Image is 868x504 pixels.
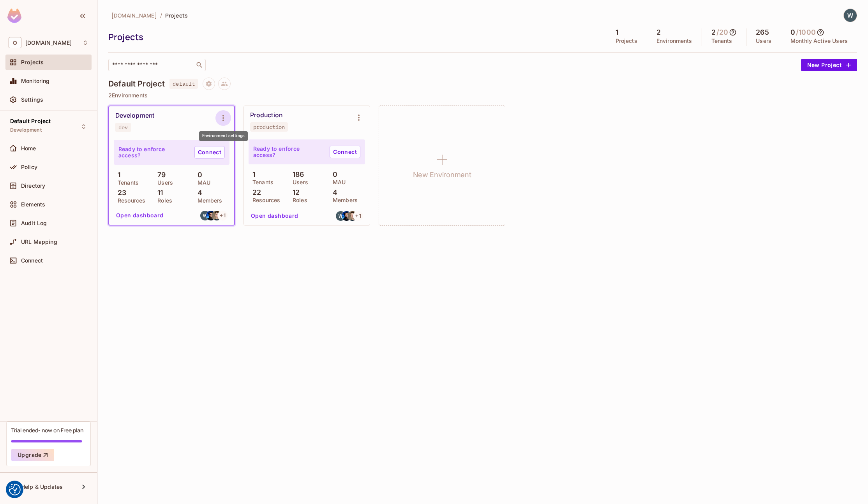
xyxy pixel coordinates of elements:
[114,189,126,197] p: 23
[220,213,226,218] span: + 1
[253,124,285,130] div: production
[9,484,21,495] img: Revisit consent button
[108,92,857,99] p: 2 Environments
[203,81,215,89] span: Project settings
[289,189,300,196] p: 12
[796,28,816,36] h5: / 1000
[790,38,848,44] p: Monthly Active Users
[165,12,188,19] span: Projects
[348,211,357,221] img: rokas.ulys@oxylabs.io
[21,97,43,103] span: Settings
[118,124,128,130] div: dev
[329,179,346,185] p: MAU
[289,179,308,185] p: Users
[329,171,337,178] p: 0
[253,146,323,158] p: Ready to enforce access?
[153,197,172,204] p: Roles
[21,257,43,264] span: Connect
[194,171,202,179] p: 0
[249,197,280,203] p: Resources
[108,31,602,43] div: Projects
[11,426,83,434] div: Trial ended- now on Free plan
[194,197,222,204] p: Members
[716,28,728,36] h5: / 20
[9,484,21,495] button: Consent Preferences
[656,38,692,44] p: Environments
[21,164,37,170] span: Policy
[249,171,255,178] p: 1
[215,110,231,126] button: Environment settings
[11,449,54,461] button: Upgrade
[21,78,50,84] span: Monitoring
[21,201,45,208] span: Elements
[118,146,188,159] p: Ready to enforce access?
[194,146,225,159] a: Connect
[21,484,63,490] span: Help & Updates
[21,145,36,152] span: Home
[616,38,637,44] p: Projects
[711,38,732,44] p: Tenants
[329,189,337,196] p: 4
[111,12,157,19] span: [DOMAIN_NAME]
[656,28,661,36] h5: 2
[206,211,216,220] img: vaidotas.sedys@oxylabs.io
[21,220,47,226] span: Audit Log
[711,28,716,36] h5: 2
[342,211,351,221] img: vaidotas.sedys@oxylabs.io
[169,79,198,89] span: default
[114,171,120,179] p: 1
[153,180,173,186] p: Users
[199,131,248,141] div: Environment settings
[844,9,857,22] img: Web Team
[21,239,57,245] span: URL Mapping
[616,28,618,36] h5: 1
[113,209,167,222] button: Open dashboard
[200,211,210,220] img: webteam@oxylabs.io
[10,118,51,124] span: Default Project
[10,127,42,133] span: Development
[756,38,771,44] p: Users
[756,28,769,36] h5: 265
[115,112,154,120] div: Development
[114,180,139,186] p: Tenants
[160,12,162,19] li: /
[194,189,202,197] p: 4
[289,171,304,178] p: 186
[355,213,362,219] span: + 1
[21,59,44,65] span: Projects
[250,111,282,119] div: Production
[212,211,222,220] img: rokas.ulys@oxylabs.io
[329,197,358,203] p: Members
[289,197,307,203] p: Roles
[801,59,857,71] button: New Project
[7,9,21,23] img: SReyMgAAAABJRU5ErkJggg==
[153,189,163,197] p: 11
[25,40,72,46] span: Workspace: oxylabs.io
[108,79,165,88] h4: Default Project
[249,179,273,185] p: Tenants
[194,180,210,186] p: MAU
[21,183,45,189] span: Directory
[9,37,21,48] span: O
[330,146,360,158] a: Connect
[248,210,302,222] button: Open dashboard
[351,110,367,125] button: Environment settings
[336,211,346,221] img: webteam@oxylabs.io
[249,189,261,196] p: 22
[413,169,471,181] h1: New Environment
[153,171,166,179] p: 79
[790,28,795,36] h5: 0
[114,197,145,204] p: Resources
